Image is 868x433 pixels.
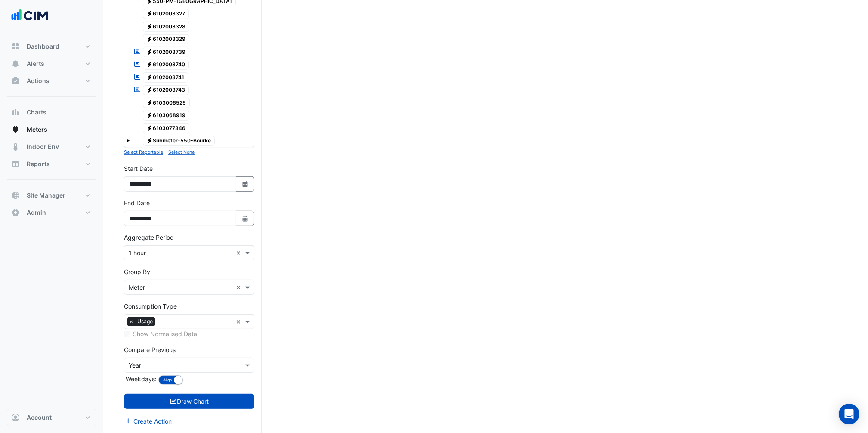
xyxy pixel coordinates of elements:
label: Consumption Type [124,302,177,311]
label: Start Date [124,164,153,173]
span: × [127,317,135,326]
span: 6102003741 [143,72,188,83]
span: 6103077346 [143,123,190,133]
button: Alerts [7,55,96,72]
button: Select Reportable [124,148,163,156]
div: Open Intercom Messenger [839,404,859,424]
span: Indoor Env [27,142,59,151]
label: Aggregate Period [124,233,174,242]
span: Alerts [27,59,44,68]
app-icon: Reports [11,160,20,168]
span: Clear [236,283,243,292]
app-icon: Meters [11,125,20,134]
button: Indoor Env [7,138,96,155]
span: Meters [27,125,47,134]
fa-icon: Electricity [146,62,153,68]
fa-icon: Select Date [241,215,249,222]
app-icon: Site Manager [11,191,20,200]
app-icon: Dashboard [11,42,20,51]
span: Charts [27,108,46,117]
small: Select None [168,149,195,155]
label: Compare Previous [124,345,176,354]
fa-icon: Electricity [146,49,153,55]
fa-icon: Electricity [146,87,153,93]
span: 6102003743 [143,85,189,96]
span: Reports [27,160,50,168]
span: Clear [236,248,243,257]
fa-icon: Select Date [241,180,249,188]
button: Draw Chart [124,394,254,409]
span: Submeter-550-Bourke [143,136,215,146]
button: Meters [7,121,96,138]
small: Select Reportable [124,149,163,155]
app-icon: Indoor Env [11,142,20,151]
button: Dashboard [7,38,96,55]
span: 6102003328 [143,22,190,32]
button: Select None [168,148,195,156]
button: Account [7,409,96,426]
span: 6102003329 [143,34,190,45]
span: Dashboard [27,42,59,51]
fa-icon: Electricity [146,138,153,144]
fa-icon: Reportable [133,86,141,93]
div: Selected meters/streams do not support normalisation [124,329,254,338]
fa-icon: Electricity [146,99,153,106]
label: Group By [124,267,150,276]
button: Charts [7,104,96,121]
fa-icon: Electricity [146,125,153,131]
label: Show Normalised Data [133,329,197,338]
app-icon: Actions [11,77,20,85]
span: Usage [135,317,155,326]
fa-icon: Reportable [133,61,141,68]
app-icon: Alerts [11,59,20,68]
span: 6103006525 [143,98,190,108]
span: Admin [27,208,46,217]
button: Actions [7,72,96,90]
fa-icon: Electricity [146,23,153,30]
span: Account [27,413,52,422]
button: Site Manager [7,187,96,204]
button: Admin [7,204,96,221]
fa-icon: Reportable [133,73,141,80]
button: Reports [7,155,96,173]
span: 6102003739 [143,47,190,57]
span: Clear [236,317,243,326]
app-icon: Charts [11,108,20,117]
fa-icon: Electricity [146,112,153,119]
label: End Date [124,198,150,207]
app-icon: Admin [11,208,20,217]
button: Create Action [124,416,173,426]
fa-icon: Electricity [146,36,153,43]
img: Company Logo [10,7,49,24]
span: 6102003740 [143,60,189,70]
fa-icon: Reportable [133,48,141,55]
span: 6102003327 [143,9,189,19]
span: Site Manager [27,191,65,200]
fa-icon: Electricity [146,74,153,80]
fa-icon: Electricity [146,11,153,17]
span: Actions [27,77,49,85]
span: 6103068919 [143,111,190,121]
label: Weekdays: [124,374,157,384]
